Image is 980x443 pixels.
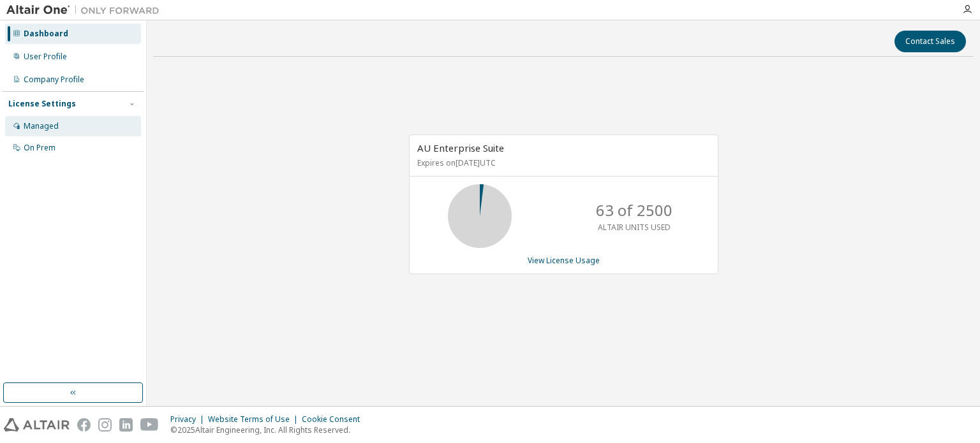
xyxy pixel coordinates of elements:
[302,414,367,425] div: Cookie Consent
[6,4,166,17] img: Altair One
[24,29,68,39] div: Dashboard
[208,414,302,425] div: Website Terms of Use
[119,418,133,432] img: linkedin.svg
[170,414,208,425] div: Privacy
[8,99,76,109] div: License Settings
[596,200,672,221] p: 63 of 2500
[24,75,84,85] div: Company Profile
[528,255,600,266] a: View License Usage
[24,121,59,131] div: Managed
[77,418,91,432] img: facebook.svg
[417,142,504,154] span: AU Enterprise Suite
[140,418,159,432] img: youtube.svg
[598,222,671,233] p: ALTAIR UNITS USED
[24,52,67,62] div: User Profile
[4,418,70,432] img: altair_logo.svg
[24,143,56,153] div: On Prem
[895,31,966,52] button: Contact Sales
[417,157,707,168] p: Expires on [DATE] UTC
[170,425,367,435] p: © 2025 Altair Engineering, Inc. All Rights Reserved.
[98,418,112,432] img: instagram.svg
